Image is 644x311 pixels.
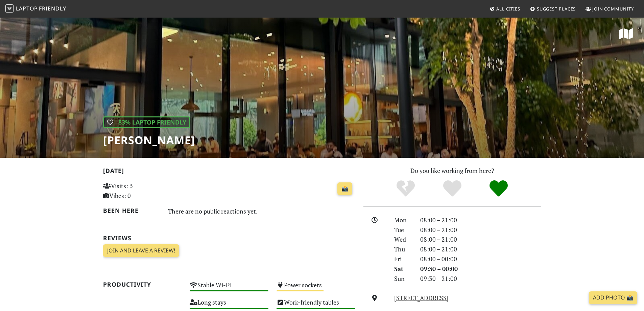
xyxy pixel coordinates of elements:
div: 08:00 – 21:00 [416,215,545,225]
img: LaptopFriendly [5,4,14,13]
a: All Cities [487,3,523,15]
div: There are no public reactions yet. [168,206,355,217]
div: Sat [390,264,416,274]
div: Yes [429,179,476,198]
div: Thu [390,244,416,254]
span: Friendly [39,5,66,12]
div: 08:00 – 21:00 [416,225,545,235]
span: Laptop [16,5,38,12]
a: LaptopFriendly LaptopFriendly [5,3,66,15]
div: Stable Wi-Fi [186,280,272,297]
div: Definitely! [475,179,522,198]
h2: Productivity [103,281,182,288]
h1: [PERSON_NAME] [103,134,195,147]
div: | 83% Laptop Friendly [103,116,190,128]
div: 08:00 – 21:00 [416,244,545,254]
a: 📸 [337,182,352,195]
a: Join and leave a review! [103,244,179,257]
div: Tue [390,225,416,235]
div: Wed [390,235,416,244]
h2: Reviews [103,235,355,242]
p: Visits: 3 Vibes: 0 [103,181,182,201]
p: Do you like working from here? [363,166,541,176]
div: 09:30 – 21:00 [416,274,545,284]
span: All Cities [496,6,520,12]
div: 09:30 – 00:00 [416,264,545,274]
a: Suggest Places [527,3,579,15]
span: Join Community [592,6,634,12]
div: Fri [390,254,416,264]
div: Mon [390,215,416,225]
h2: Been here [103,207,160,214]
div: Power sockets [272,280,359,297]
h2: [DATE] [103,167,355,177]
div: 08:00 – 00:00 [416,254,545,264]
div: No [382,179,429,198]
a: Join Community [583,3,637,15]
span: Suggest Places [537,6,576,12]
div: Sun [390,274,416,284]
a: Add Photo 📸 [589,291,637,304]
a: [STREET_ADDRESS] [394,294,449,302]
div: 08:00 – 21:00 [416,235,545,244]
